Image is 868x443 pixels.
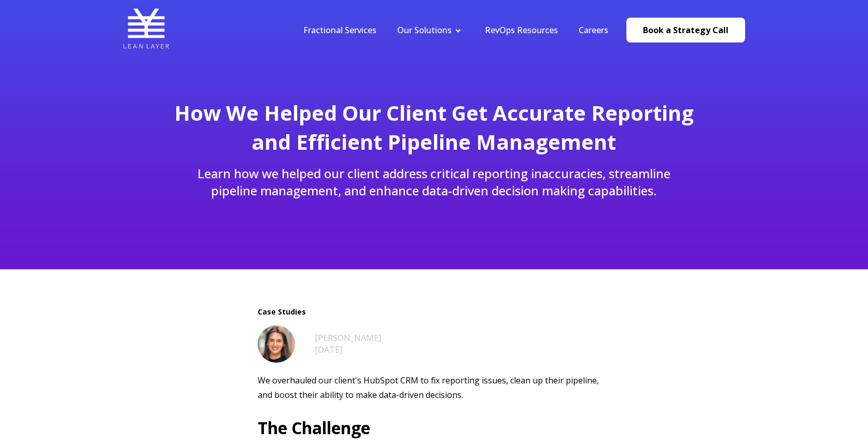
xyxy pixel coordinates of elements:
p: Learn how we helped our client address critical reporting inaccuracies, streamline pipeline manag... [174,165,694,199]
a: Fractional Services [303,24,376,36]
span: Case Studies [258,307,610,317]
span: How We Helped Our Client Get Accurate Reporting and Efficient Pipeline Management [174,98,694,156]
a: Our Solutions [397,24,452,36]
a: [PERSON_NAME] [315,332,381,344]
a: Book a Strategy Call [626,18,745,42]
div: [DATE] [315,344,381,355]
h2: The Challenge [258,413,610,442]
a: RevOps Resources [485,24,558,36]
p: We overhauled our client's HubSpot CRM to fix reporting issues, clean up their pipeline, and boos... [258,373,610,402]
div: Navigation Menu [293,24,619,36]
a: Careers [579,24,608,36]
